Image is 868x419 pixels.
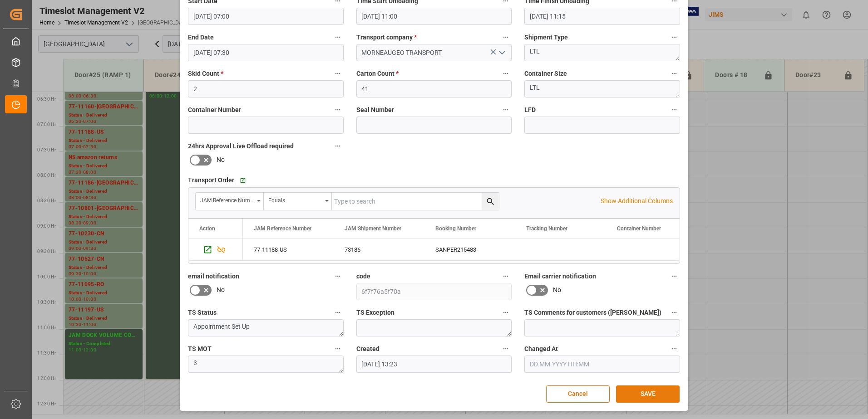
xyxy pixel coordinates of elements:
[482,193,499,210] button: search button
[332,307,344,318] button: TS Status
[524,8,680,25] input: DD.MM.YYYY HH:MM
[668,104,680,116] button: LFD
[546,385,610,403] button: Cancel
[524,69,567,78] span: Container Size
[332,270,344,282] button: email notification
[196,193,264,210] button: open menu
[617,225,661,232] span: Container Number
[217,155,225,165] span: No
[199,225,215,232] div: Action
[356,356,512,373] input: DD.MM.YYYY HH:MM
[188,308,217,317] span: TS Status
[601,196,673,206] p: Show Additional Columns
[500,68,512,79] button: Carton Count *
[500,307,512,318] button: TS Exception
[424,239,515,260] div: SANPER215483
[332,193,499,210] input: Type to search
[524,344,558,354] span: Changed At
[217,285,225,295] span: No
[356,8,512,25] input: DD.MM.YYYY HH:MM
[188,44,344,61] input: DD.MM.YYYY HH:MM
[524,272,596,281] span: Email carrier notification
[435,225,476,232] span: Booking Number
[524,80,680,97] textarea: LTL
[188,239,243,261] div: Press SPACE to select this row.
[500,270,512,282] button: code
[188,69,223,78] span: Skid Count
[188,105,241,115] span: Container Number
[188,344,212,354] span: TS MOT
[668,307,680,318] button: TS Comments for customers ([PERSON_NAME])
[356,308,395,317] span: TS Exception
[500,104,512,116] button: Seal Number
[188,141,294,151] span: 24hrs Approval Live Offload required
[526,225,567,232] span: Tracking Number
[356,33,417,42] span: Transport company
[524,44,680,61] textarea: LTL
[334,239,424,260] div: 73186
[188,33,214,42] span: End Date
[524,356,680,373] input: DD.MM.YYYY HH:MM
[332,31,344,43] button: End Date
[254,225,311,232] span: JAM Reference Number
[668,270,680,282] button: Email carrier notification
[332,68,344,79] button: Skid Count *
[356,344,380,354] span: Created
[188,272,239,281] span: email notification
[200,194,254,205] div: JAM Reference Number
[495,46,508,60] button: open menu
[500,31,512,43] button: Transport company *
[188,8,344,25] input: DD.MM.YYYY HH:MM
[616,385,680,403] button: SAVE
[188,175,234,185] span: Transport Order
[264,193,332,210] button: open menu
[332,343,344,355] button: TS MOT
[500,343,512,355] button: Created
[668,68,680,79] button: Container Size
[524,33,568,42] span: Shipment Type
[268,194,322,205] div: Equals
[243,239,334,260] div: 77-11188-US
[332,104,344,116] button: Container Number
[332,140,344,152] button: 24hrs Approval Live Offload required
[668,343,680,355] button: Changed At
[553,285,561,295] span: No
[668,31,680,43] button: Shipment Type
[356,272,370,281] span: code
[188,356,344,373] textarea: 3
[524,105,536,115] span: LFD
[356,69,399,78] span: Carton Count
[524,308,661,317] span: TS Comments for customers ([PERSON_NAME])
[356,105,394,115] span: Seal Number
[345,225,401,232] span: JAM Shipment Number
[188,319,344,336] textarea: Appointment Set Up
